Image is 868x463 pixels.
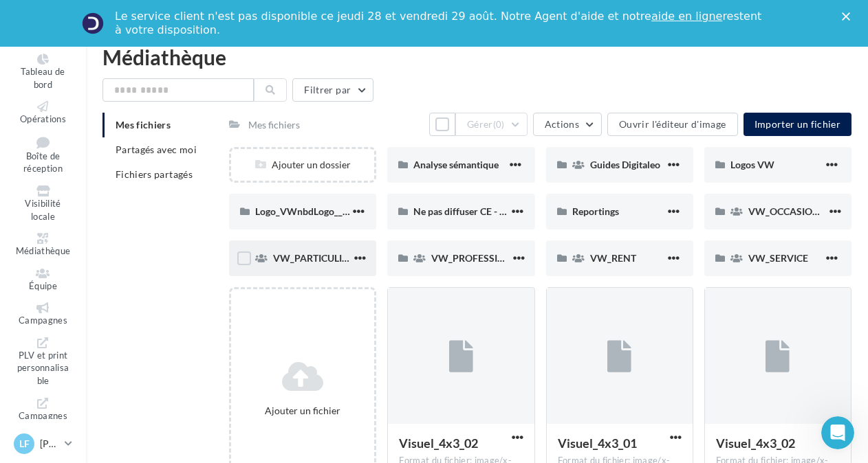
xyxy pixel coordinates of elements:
[116,119,171,131] span: Mes fichiers
[651,10,722,23] a: aide en ligne
[590,252,636,264] span: VW_RENT
[21,66,65,90] span: Tableau de bord
[11,183,75,225] a: Visibilité locale
[11,395,75,450] a: Campagnes DataOnDemand
[413,205,580,217] span: Ne pas diffuser CE - Vignette operation
[572,205,619,217] span: Reportings
[19,315,67,326] span: Campagnes
[231,158,374,172] div: Ajouter un dossier
[11,265,75,295] a: Équipe
[237,404,369,418] div: Ajouter un fichier
[25,198,61,222] span: Visibilité locale
[29,280,57,291] span: Équipe
[11,431,75,457] a: LF [PERSON_NAME]
[102,47,851,67] div: Médiathèque
[493,119,505,130] span: (0)
[116,144,197,155] span: Partagés avec moi
[23,150,63,174] span: Boîte de réception
[17,410,69,447] span: Campagnes DataOnDemand
[716,436,795,451] span: Visuel_4x3_02
[842,12,856,21] div: Fermer
[11,133,75,177] a: Boîte de réception
[821,416,854,449] iframe: Intercom live chat
[545,118,579,130] span: Actions
[533,113,602,136] button: Actions
[431,252,536,264] span: VW_PROFESSIONNELS
[255,205,511,217] span: Logo_VWnbdLogo__QUI A MIS DES FICHIERS_Merci_Claire
[17,350,69,386] span: PLV et print personnalisable
[399,436,478,451] span: Visuel_4x3_02
[115,10,764,37] div: Le service client n'est pas disponible ce jeudi 28 et vendredi 29 août. Notre Agent d'aide et not...
[16,245,71,256] span: Médiathèque
[455,113,528,136] button: Gérer(0)
[19,437,30,451] span: LF
[116,168,193,180] span: Fichiers partagés
[20,113,66,124] span: Opérations
[11,230,75,260] a: Médiathèque
[11,98,75,128] a: Opérations
[413,159,499,170] span: Analyse sémantique
[744,113,852,136] button: Importer un fichier
[40,437,59,451] p: [PERSON_NAME]
[558,436,637,451] span: Visuel_4x3_01
[292,78,373,102] button: Filtrer par
[11,300,75,329] a: Campagnes
[607,113,737,136] button: Ouvrir l'éditeur d'image
[273,252,359,264] span: VW_PARTICULIERS
[248,118,300,132] div: Mes fichiers
[11,335,75,389] a: PLV et print personnalisable
[82,12,104,34] img: Profile image for Service-Client
[730,159,774,170] span: Logos VW
[755,118,841,130] span: Importer un fichier
[748,252,808,264] span: VW_SERVICE
[590,159,660,170] span: Guides Digitaleo
[11,51,75,93] a: Tableau de bord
